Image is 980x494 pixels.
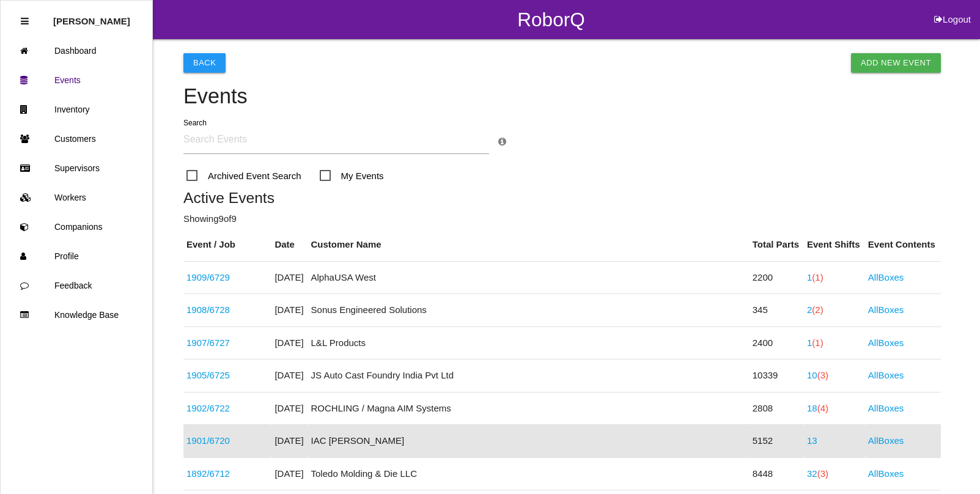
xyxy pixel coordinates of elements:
span: (4) [817,403,828,413]
a: 1(1) [807,337,823,348]
td: [DATE] [271,457,308,490]
span: (1) [812,337,823,348]
a: 10(3) [807,370,828,380]
th: Event / Job [183,229,271,261]
td: [DATE] [271,326,308,359]
a: 13 [807,435,817,446]
span: My Events [320,168,384,183]
p: Rosie Blandino [53,7,130,26]
a: AllBoxes [868,403,904,413]
a: 1909/6729 [186,272,230,282]
th: Customer Name [308,229,750,261]
a: Supervisors [1,153,152,183]
a: Add New Event [851,53,941,73]
a: 32(3) [807,468,828,479]
div: Close [21,7,29,36]
label: Search [183,117,207,128]
div: LJ6B S279D81 AA (45063) [186,336,268,350]
td: JS Auto Cast Foundry India Pvt Ltd [308,359,750,393]
a: 1(1) [807,272,823,282]
a: 1905/6725 [186,370,230,380]
a: AllBoxes [868,304,904,315]
td: 2200 [750,261,804,294]
a: Customers [1,124,152,153]
div: 68405582AB [186,303,268,317]
td: Sonus Engineered Solutions [308,294,750,327]
td: 8448 [750,457,804,490]
td: [DATE] [271,425,308,458]
a: 18(4) [807,403,828,413]
span: (3) [817,370,828,380]
a: Dashboard [1,36,152,65]
p: Showing 9 of 9 [183,212,941,226]
span: Archived Event Search [186,168,301,183]
a: Search Info [498,136,506,147]
h4: Events [183,85,941,108]
td: Toledo Molding & Die LLC [308,457,750,490]
div: S2066-00 [186,271,268,285]
a: 1901/6720 [186,435,230,446]
a: 1892/6712 [186,468,230,479]
a: 1907/6727 [186,337,230,348]
a: Companions [1,212,152,241]
th: Total Parts [750,229,804,261]
a: Workers [1,183,152,212]
td: AlphaUSA West [308,261,750,294]
a: Profile [1,241,152,271]
a: AllBoxes [868,337,904,348]
div: PJ6B S045A76 AG3JA6 [186,434,268,448]
a: 1908/6728 [186,304,230,315]
div: 68427781AA; 68340793AA [186,467,268,481]
span: (3) [817,468,828,479]
td: 5152 [750,425,804,458]
h5: Active Events [183,190,941,206]
td: 10339 [750,359,804,393]
td: IAC [PERSON_NAME] [308,425,750,458]
a: Knowledge Base [1,300,152,330]
a: AllBoxes [868,468,904,479]
td: [DATE] [271,359,308,393]
td: [DATE] [271,261,308,294]
div: 68425775AD [186,402,268,416]
td: [DATE] [271,294,308,327]
th: Event Shifts [804,229,865,261]
span: (2) [812,304,823,315]
a: Feedback [1,271,152,300]
td: ROCHLING / Magna AIM Systems [308,392,750,425]
button: Back [183,53,226,73]
td: L&L Products [308,326,750,359]
a: 2(2) [807,304,823,315]
td: 2808 [750,392,804,425]
td: 345 [750,294,804,327]
a: Inventory [1,95,152,124]
span: (1) [812,272,823,282]
input: Search Events [183,126,489,154]
td: 2400 [750,326,804,359]
a: Events [1,65,152,95]
th: Event Contents [865,229,941,261]
a: 1902/6722 [186,403,230,413]
a: AllBoxes [868,272,904,282]
th: Date [271,229,308,261]
a: AllBoxes [868,370,904,380]
div: 10301666 [186,369,268,383]
td: [DATE] [271,392,308,425]
a: AllBoxes [868,435,904,446]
